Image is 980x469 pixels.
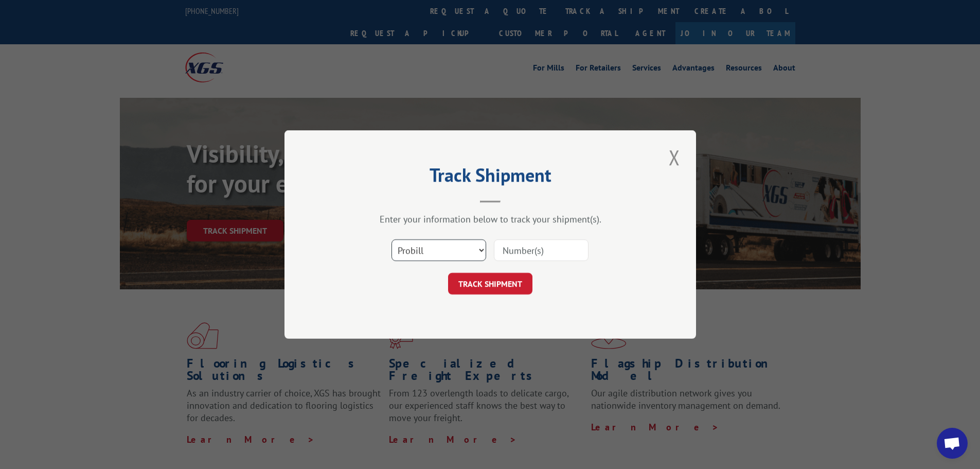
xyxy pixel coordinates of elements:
div: Enter your information below to track your shipment(s). [336,213,645,225]
button: TRACK SHIPMENT [448,273,532,294]
h2: Track Shipment [336,168,645,187]
button: Close modal [666,143,683,171]
a: Open chat [937,428,968,459]
input: Number(s) [494,239,589,261]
